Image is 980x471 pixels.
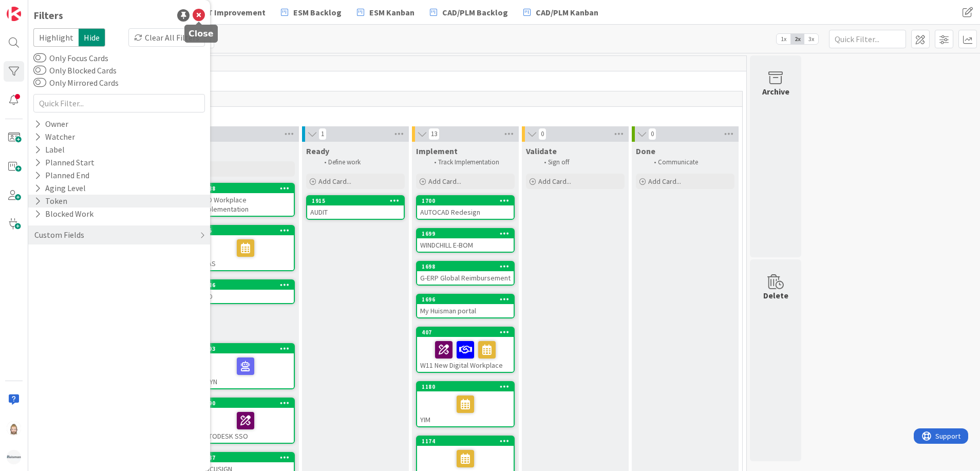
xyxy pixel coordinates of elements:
[33,169,90,182] div: Planned End
[33,8,63,23] div: Filters
[307,196,404,219] div: 1915AUDIT
[424,3,514,22] a: CAD/PLM Backlog
[538,158,623,166] li: Sign off
[351,3,421,22] a: ESM Kanban
[428,177,461,186] span: Add Card...
[91,109,729,120] span: Projects
[422,296,514,303] div: 1696
[197,184,294,216] div: 1588AVD Workplace implementation
[417,229,514,252] div: 1699WINDCHILL E-BOM
[369,6,414,18] span: ESM Kanban
[168,3,272,22] a: HGL-IT Improvement
[197,408,294,443] div: AUTODESK SSO
[202,281,294,289] div: 1586
[197,280,294,290] div: 1586
[197,344,294,388] div: 1593TWYN
[763,289,788,302] div: Delete
[318,158,403,166] li: Define work
[33,118,69,130] div: Owner
[197,193,294,216] div: AVD Workplace implementation
[33,52,108,64] label: Only Focus Cards
[22,2,47,14] span: Support
[33,195,68,208] div: Token
[777,34,790,44] span: 1x
[538,177,571,186] span: Add Card...
[306,146,329,156] span: Ready
[536,6,598,18] span: CAD/PLM Kanban
[538,128,546,140] span: 0
[202,185,294,192] div: 1588
[307,205,404,219] div: AUDIT
[428,128,440,140] span: 13
[422,329,514,336] div: 407
[318,128,327,140] span: 1
[307,196,404,205] div: 1915
[636,146,655,156] span: Done
[33,77,119,89] label: Only Mirrored Cards
[422,383,514,390] div: 1180
[318,177,351,186] span: Add Card...
[202,400,294,407] div: 1590
[33,94,205,112] input: Quick Filter...
[33,64,117,77] label: Only Blocked Cards
[33,28,79,47] span: Highlight
[442,6,508,18] span: CAD/PLM Backlog
[417,328,514,337] div: 407
[197,226,294,270] div: 595AFAS
[197,184,294,193] div: 1588
[197,399,294,443] div: 1590AUTODESK SSO
[197,226,294,235] div: 595
[33,130,76,143] div: Watcher
[648,158,733,166] li: Communicate
[422,197,514,204] div: 1700
[33,78,46,88] button: Only Mirrored Cards
[762,85,789,98] div: Archive
[428,158,513,166] li: Track Implementation
[829,30,906,48] input: Quick Filter...
[417,337,514,372] div: W11 New Digital Workplace
[293,6,342,18] span: ESM Backlog
[87,74,733,84] span: Projects & Coordination
[189,29,214,39] h5: Close
[7,421,21,436] img: Rv
[187,6,266,18] span: HGL-IT Improvement
[417,271,514,285] div: G-ERP Global Reimbursement
[517,3,605,22] a: CAD/PLM Kanban
[790,34,804,44] span: 2x
[197,235,294,270] div: AFAS
[197,344,294,353] div: 1593
[648,177,681,186] span: Add Card...
[33,208,95,220] div: Blocked Work
[417,229,514,238] div: 1699
[33,53,46,63] button: Only Focus Cards
[417,295,514,317] div: 1696My Huisman portal
[202,454,294,461] div: 1587
[197,399,294,408] div: 1590
[417,238,514,252] div: WINDCHILL E-BOM
[197,453,294,462] div: 1587
[128,28,205,47] div: Clear All Filters
[312,197,404,204] div: 1915
[416,146,458,156] span: Implement
[7,7,21,21] img: Visit kanbanzone.com
[197,280,294,303] div: 1586ACD
[804,34,818,44] span: 3x
[417,328,514,372] div: 407W11 New Digital Workplace
[417,382,514,426] div: 1180YIM
[417,391,514,426] div: YIM
[422,263,514,270] div: 1698
[417,262,514,285] div: 1698G-ERP Global Reimbursement
[33,143,66,156] div: Label
[422,230,514,237] div: 1699
[417,205,514,219] div: AUTOCAD Redesign
[526,146,557,156] span: Validate
[417,262,514,271] div: 1698
[275,3,348,22] a: ESM Backlog
[79,28,105,47] span: Hide
[202,227,294,234] div: 595
[417,382,514,391] div: 1180
[33,229,85,241] div: Custom Fields
[648,128,656,140] span: 0
[422,438,514,445] div: 1174
[7,450,21,464] img: avatar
